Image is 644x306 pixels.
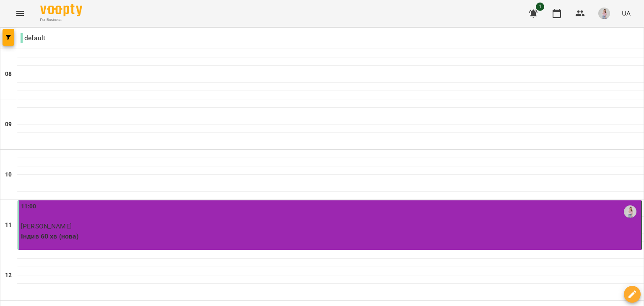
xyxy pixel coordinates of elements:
[5,120,12,129] h6: 09
[5,271,12,280] h6: 12
[40,17,82,23] span: For Business
[536,3,544,11] span: 1
[5,170,12,179] h6: 10
[622,9,631,18] span: UA
[5,220,12,230] h6: 11
[21,202,36,211] label: 11:00
[5,70,12,79] h6: 08
[624,205,636,218] img: Марчак Катерина Василівна
[40,4,82,16] img: Voopty Logo
[21,231,640,241] p: Індив 60 хв (нова)
[598,8,610,19] img: 5a3acf09a0f7ca778c7c1822df7761ae.png
[21,222,72,230] span: [PERSON_NAME]
[618,5,634,21] button: UA
[10,3,30,23] button: Menu
[21,33,45,43] p: default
